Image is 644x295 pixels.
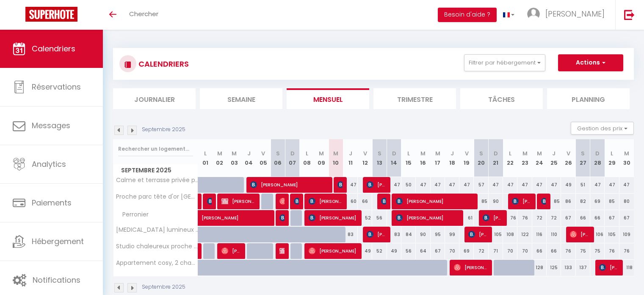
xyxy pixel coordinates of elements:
[129,9,158,18] span: Chercher
[343,139,358,177] th: 11
[407,149,410,157] abbr: L
[279,243,285,259] span: [PERSON_NAME]
[198,139,213,177] th: 01
[329,139,343,177] th: 10
[619,210,634,226] div: 67
[619,194,634,209] div: 80
[227,139,241,177] th: 03
[619,139,634,177] th: 30
[547,260,561,275] div: 125
[605,194,619,209] div: 85
[358,139,372,177] th: 12
[358,210,372,226] div: 52
[32,81,81,92] span: Réservations
[431,227,445,242] div: 95
[32,197,72,208] span: Paiements
[545,8,605,19] span: [PERSON_NAME]
[465,149,469,157] abbr: V
[294,193,299,209] span: [PERSON_NAME]
[605,177,619,193] div: 47
[494,149,498,157] abbr: D
[489,139,503,177] th: 21
[509,149,511,157] abbr: L
[276,149,280,157] abbr: S
[595,149,600,157] abbr: D
[517,177,532,193] div: 47
[590,210,605,226] div: 66
[221,243,241,259] span: [PERSON_NAME]
[416,139,430,177] th: 16
[489,227,503,242] div: 105
[619,260,634,275] div: 118
[474,243,488,259] div: 72
[532,210,547,226] div: 72
[489,177,503,193] div: 47
[378,149,381,157] abbr: S
[532,139,547,177] th: 24
[552,149,556,157] abbr: J
[115,177,199,183] span: Calme et terrasse privée près de [GEOGRAPHIC_DATA]
[373,88,456,109] li: Trimestre
[198,194,202,210] a: [PERSON_NAME]
[416,243,430,259] div: 64
[396,210,460,226] span: [PERSON_NAME]
[541,193,546,209] span: CABINET SLF
[372,210,387,226] div: 56
[570,226,590,242] span: [PERSON_NAME]
[32,120,70,131] span: Messages
[300,139,314,177] th: 08
[517,227,532,242] div: 122
[547,227,561,242] div: 110
[387,177,401,193] div: 47
[271,139,285,177] th: 06
[358,194,372,209] div: 66
[142,126,185,134] p: Septembre 2025
[363,149,367,157] abbr: V
[503,139,517,177] th: 22
[464,54,545,71] button: Filtrer par hébergement
[547,88,630,109] li: Planning
[387,227,401,242] div: 83
[605,243,619,259] div: 76
[343,227,358,242] div: 83
[459,243,474,259] div: 69
[576,260,590,275] div: 137
[431,243,445,259] div: 67
[232,149,237,157] abbr: M
[115,243,199,250] span: Studio chaleureux proche métroB
[532,177,547,193] div: 47
[445,177,459,193] div: 47
[445,139,459,177] th: 18
[113,88,196,109] li: Journalier
[314,139,329,177] th: 09
[401,243,416,259] div: 56
[381,193,386,209] span: [PERSON_NAME]
[561,177,575,193] div: 49
[547,243,561,259] div: 66
[115,194,199,200] span: Proche parc tête d'or [GEOGRAPHIC_DATA]
[503,177,517,193] div: 47
[624,9,635,20] img: logout
[611,149,613,157] abbr: L
[460,88,543,109] li: Tâches
[474,177,488,193] div: 57
[387,243,401,259] div: 49
[561,194,575,209] div: 86
[547,194,561,209] div: 85
[401,139,416,177] th: 15
[489,243,503,259] div: 71
[279,193,285,209] span: [PERSON_NAME]
[474,194,488,209] div: 85
[479,149,483,157] abbr: S
[343,177,358,193] div: 47
[567,149,570,157] abbr: V
[576,210,590,226] div: 66
[387,139,401,177] th: 14
[118,141,193,157] input: Rechercher un logement...
[468,226,488,242] span: [PERSON_NAME]
[416,177,430,193] div: 47
[459,210,474,226] div: 61
[401,227,416,242] div: 84
[590,177,605,193] div: 47
[372,243,387,259] div: 52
